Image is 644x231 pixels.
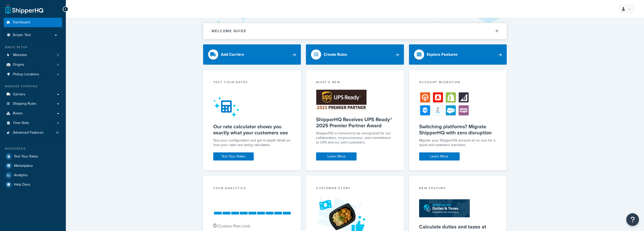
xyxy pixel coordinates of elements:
a: Help Docs [4,180,62,189]
span: Scope: Test [13,33,31,37]
a: Pickup Locations4 [4,70,62,79]
a: Time Slots0 [4,118,62,128]
span: 10 [56,131,59,135]
span: 5 [57,53,59,57]
div: What's New [316,80,394,86]
button: Open Resource Center [626,213,639,226]
h5: Our rate calculator shows you exactly what your customers see [213,123,291,136]
div: Customer Story [316,186,394,192]
li: Advanced Features [4,128,62,137]
span: Pickup Locations [13,72,39,77]
div: Explore Features [427,51,458,58]
span: Advanced Features [13,131,44,135]
button: Welcome Guide [203,23,507,39]
span: Boxes [13,111,23,116]
p: ShipperHQ is honored to be recognized for our collaboration, responsiveness, and commitment to UP... [316,131,394,145]
div: Basic Setup [4,45,62,49]
span: Origins [13,63,24,67]
a: Dashboard [4,18,62,27]
div: Test your rates [213,80,291,86]
a: Test Your Rates [213,152,254,161]
li: Time Slots [4,118,62,128]
span: Help Docs [14,183,30,187]
div: Resources [4,147,62,151]
a: Learn More [316,152,357,161]
a: Analytics [4,171,62,180]
span: Carriers [13,92,25,97]
span: Websites [13,53,27,57]
a: Shipping Rules [4,99,62,109]
span: Marketplace [14,164,33,168]
div: Migrate your ShipperHQ account at no cost for a quick and seamless transition. [419,138,497,147]
li: Origins [4,60,62,69]
a: Advanced Features10 [4,128,62,137]
a: Explore Features [409,44,507,65]
span: 4 [57,72,59,77]
span: Time Slots [13,121,29,125]
div: Account Migration [419,80,497,86]
span: 4 [57,63,59,67]
div: Add Carriers [221,51,244,58]
li: Pickup Locations [4,70,62,79]
span: Test Your Rates [14,154,38,159]
span: Analytics [14,173,28,177]
h5: ShipperHQ Receives UPS Ready® 2025 Premier Partner Award [316,116,394,129]
span: 0 [57,121,59,125]
div: New Feature [419,186,497,192]
a: Create Rules [306,44,404,65]
small: / Custom Plan Limit [217,223,250,229]
a: Origins4 [4,60,62,69]
span: Shipping Rules [13,102,36,106]
span: Dashboard [13,20,30,25]
div: Test your configuration and get in-depth detail on how your rates are being calculated. [213,138,291,147]
a: Websites5 [4,50,62,60]
a: Test Your Rates [4,152,62,161]
div: Create Rules [324,51,347,58]
h2: Welcome Guide [211,29,246,33]
a: Carriers [4,90,62,99]
a: Marketplace [4,161,62,170]
div: Your Analytics [213,186,291,192]
a: Boxes [4,109,62,118]
h5: Switching platforms? Migrate ShipperHQ with zero disruption [419,123,497,136]
span: 0 [213,221,217,230]
a: Learn More [419,152,460,161]
a: Add Carriers [203,44,301,65]
div: Manage Shipping [4,84,62,88]
li: Websites [4,50,62,60]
